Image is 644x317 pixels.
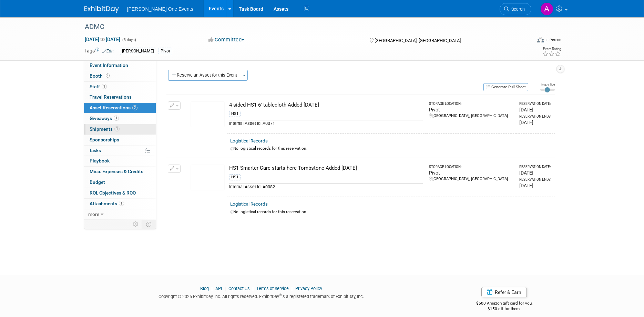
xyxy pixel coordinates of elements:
[84,156,156,166] a: Playbook
[114,126,120,131] span: 1
[84,36,121,42] span: [DATE] [DATE]
[90,190,136,196] span: ROI, Objectives & ROO
[84,124,156,135] a: Shipments1
[84,60,156,71] a: Event Information
[251,286,255,291] span: |
[142,220,156,229] td: Toggle Event Tabs
[88,211,99,217] span: more
[429,169,513,176] div: Pivot
[229,120,423,127] div: Internal Asset Id: A0071
[84,71,156,81] a: Booth
[519,169,552,176] div: [DATE]
[519,114,552,119] div: Reservation Ends:
[229,111,241,117] div: HS1
[90,62,128,68] span: Event Information
[84,188,156,198] a: ROI, Objectives & ROO
[127,6,193,12] span: [PERSON_NAME] One Events
[206,36,247,43] button: Committed
[540,82,555,87] div: Image Size
[542,47,561,51] div: Event Rating
[168,70,241,81] button: Reserve an Asset for this Event
[90,116,119,121] span: Giveaways
[519,177,552,182] div: Reservation Ends:
[290,286,294,291] span: |
[229,101,423,109] div: 4-sided HS1 6' tablecloth Added [DATE]
[200,286,209,291] a: Blog
[122,38,136,42] span: (3 days)
[84,103,156,113] a: Asset Reservations2
[89,148,101,153] span: Tasks
[191,165,225,190] img: View Images
[229,184,423,190] div: Internal Asset Id: A0082
[90,201,124,206] span: Attachments
[130,220,142,229] td: Personalize Event Tab Strip
[223,286,227,291] span: |
[84,199,156,209] a: Attachments1
[90,126,120,132] span: Shipments
[84,292,439,300] div: Copyright © 2025 ExhibitDay, Inc. All rights reserved. ExhibitDay is a registered trademark of Ex...
[230,146,552,151] div: No logistical records for this reservation.
[279,293,282,297] sup: ®
[429,101,513,106] div: Storage Location:
[84,113,156,124] a: Giveaways1
[120,48,156,55] div: [PERSON_NAME]
[82,21,521,33] div: ADMC
[481,287,527,297] a: Refer & Earn
[119,201,124,206] span: 1
[295,286,322,291] a: Privacy Policy
[519,106,552,113] div: [DATE]
[84,177,156,188] a: Budget
[90,179,105,185] span: Budget
[84,167,156,177] a: Misc. Expenses & Credits
[84,82,156,92] a: Staff1
[429,176,513,182] div: [GEOGRAPHIC_DATA], [GEOGRAPHIC_DATA]
[500,3,531,15] a: Search
[429,165,513,169] div: Storage Location:
[509,7,525,12] span: Search
[229,165,423,172] div: HS1 Smarter Care starts here Tombstone Added [DATE]
[483,83,528,91] button: Generate Pull Sheet
[519,182,552,189] div: [DATE]
[84,47,114,55] td: Tags
[90,158,110,164] span: Playbook
[90,137,119,142] span: Sponsorships
[90,94,132,100] span: Travel Reservations
[84,146,156,156] a: Tasks
[230,138,268,143] a: Logistical Records
[519,101,552,106] div: Reservation Date:
[230,209,552,215] div: No logistical records for this reservation.
[375,38,461,43] span: [GEOGRAPHIC_DATA], [GEOGRAPHIC_DATA]
[84,209,156,220] a: more
[191,101,225,127] img: View Images
[90,105,137,110] span: Asset Reservations
[159,48,172,55] div: Pivot
[84,135,156,145] a: Sponsorships
[449,296,560,312] div: $500 Amazon gift card for you,
[228,286,250,291] a: Contact Us
[519,165,552,169] div: Reservation Date:
[114,116,119,121] span: 1
[230,201,268,207] a: Logistical Records
[102,84,107,89] span: 1
[537,37,544,42] img: Format-Inperson.png
[210,286,214,291] span: |
[429,113,513,119] div: [GEOGRAPHIC_DATA], [GEOGRAPHIC_DATA]
[256,286,289,291] a: Terms of Service
[132,105,137,110] span: 2
[449,306,560,312] div: $150 off for them.
[90,84,107,89] span: Staff
[545,37,561,42] div: In-Person
[90,73,111,79] span: Booth
[215,286,222,291] a: API
[90,169,143,174] span: Misc. Expenses & Credits
[84,6,119,13] img: ExhibitDay
[99,37,106,42] span: to
[540,2,553,16] img: Amanda Bartschi
[104,73,111,78] span: Booth not reserved yet
[229,174,241,180] div: HS1
[519,119,552,126] div: [DATE]
[491,36,562,46] div: Event Format
[84,92,156,102] a: Travel Reservations
[102,49,114,53] a: Edit
[429,106,513,113] div: Pivot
